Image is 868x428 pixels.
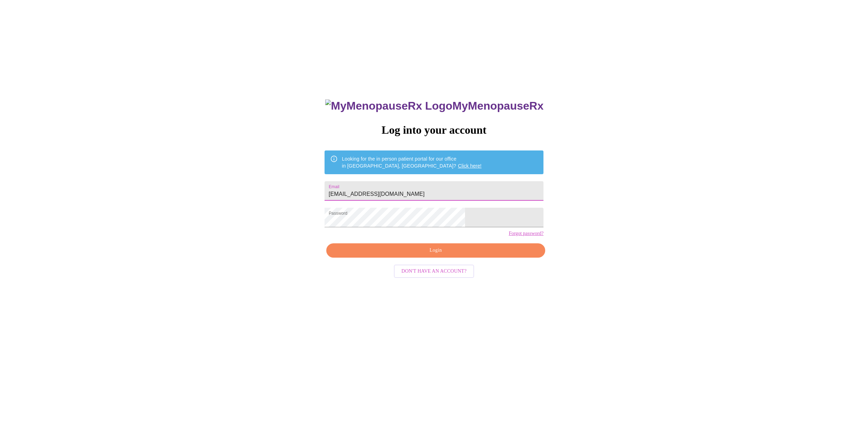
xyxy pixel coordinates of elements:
[458,163,482,169] a: Click here!
[325,99,543,112] h3: MyMenopauseRx
[325,124,543,136] h3: Log into your account
[392,268,476,274] a: Don't have an account?
[334,246,537,255] span: Login
[509,231,543,236] a: Forgot password?
[342,153,482,172] div: Looking for the in person patient portal for our office in [GEOGRAPHIC_DATA], [GEOGRAPHIC_DATA]?
[394,265,474,278] button: Don't have an account?
[402,267,467,276] span: Don't have an account?
[325,99,452,112] img: MyMenopauseRx Logo
[326,243,545,258] button: Login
